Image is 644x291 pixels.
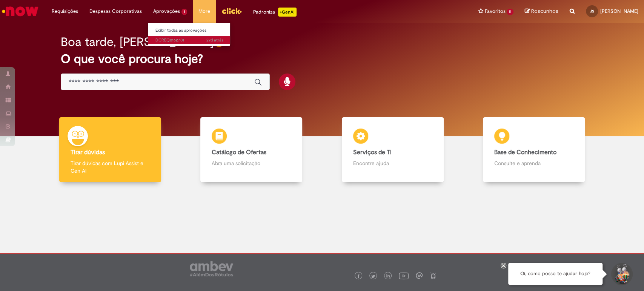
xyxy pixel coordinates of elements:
[357,274,360,278] img: logo_footer_facebook.png
[278,8,297,17] p: +GenAi
[416,272,423,279] img: logo_footer_workplace.png
[40,117,181,182] a: Tirar dúvidas Tirar dúvidas com Lupi Assist e Gen Ai
[206,37,223,43] time: 02/08/2025 03:40:49
[1,4,40,19] img: ServiceNow
[153,8,180,15] span: Aprovações
[484,8,505,15] span: Favoritos
[212,159,291,167] p: Abra uma solicitação
[590,9,594,14] span: JS
[494,149,556,156] b: Base de Conhecimento
[430,272,437,279] img: logo_footer_naosei.png
[52,8,78,15] span: Requisições
[206,37,223,43] span: 27d atrás
[181,9,187,15] span: 1
[181,117,322,182] a: Catálogo de Ofertas Abra uma solicitação
[386,274,390,279] img: logo_footer_linkedin.png
[610,263,633,285] button: Iniciar Conversa de Suporte
[399,271,409,280] img: logo_footer_youtube.png
[155,37,223,43] span: DCREQ0162701
[253,8,297,17] div: Padroniza
[212,149,266,156] b: Catálogo de Ofertas
[71,159,150,175] p: Tirar dúvidas com Lupi Assist e Gen Ai
[198,8,210,15] span: More
[525,8,558,15] a: Rascunhos
[148,23,231,46] ul: Aprovações
[322,117,463,182] a: Serviços de TI Encontre ajuda
[61,52,583,66] h2: O que você procura hoje?
[494,159,573,167] p: Consulte e aprenda
[89,8,142,15] span: Despesas Corporativas
[508,263,603,285] div: Oi, como posso te ajudar hoje?
[600,8,638,14] span: [PERSON_NAME]
[148,36,231,44] a: Aberto DCREQ0162701 :
[353,149,392,156] b: Serviços de TI
[531,8,558,15] span: Rascunhos
[371,274,375,278] img: logo_footer_twitter.png
[71,149,105,156] b: Tirar dúvidas
[148,26,231,35] a: Exibir todas as aprovações
[507,9,513,15] span: 11
[463,117,604,182] a: Base de Conhecimento Consulte e aprenda
[190,261,233,276] img: logo_footer_ambev_rotulo_gray.png
[221,5,242,17] img: click_logo_yellow_360x200.png
[61,35,214,49] h2: Boa tarde, [PERSON_NAME]
[353,159,432,167] p: Encontre ajuda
